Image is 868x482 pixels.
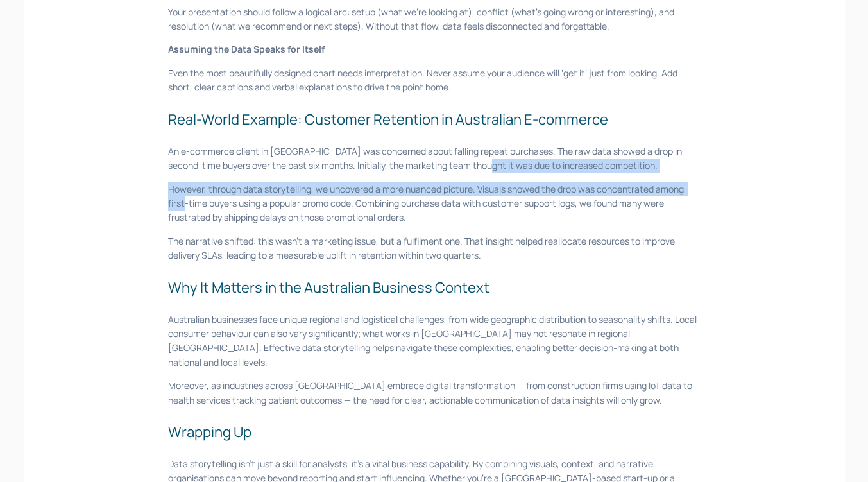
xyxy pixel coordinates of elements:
p: An e-commerce client in [GEOGRAPHIC_DATA] was concerned about falling repeat purchases. The raw d... [168,144,700,173]
p: Australian businesses face unique regional and logistical challenges, from wide geographic distri... [168,313,700,370]
h3: Real-World Example: Customer Retention in Australian E-commerce [168,109,700,130]
p: The narrative shifted: this wasn’t a marketing issue, but a fulfilment one. That insight helped r... [168,234,700,263]
p: However, through data storytelling, we uncovered a more nuanced picture. Visuals showed the drop ... [168,182,700,225]
p: Your presentation should follow a logical arc: setup (what we’re looking at), conflict (what’s go... [168,5,700,34]
h3: Why It Matters in the Australian Business Context [168,277,700,298]
p: Even the most beautifully designed chart needs interpretation. Never assume your audience will ‘g... [168,66,700,95]
h3: Wrapping Up [168,422,700,443]
strong: Assuming the Data Speaks for Itself [168,43,325,55]
p: Moreover, as industries across [GEOGRAPHIC_DATA] embrace digital transformation — from constructi... [168,379,700,408]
